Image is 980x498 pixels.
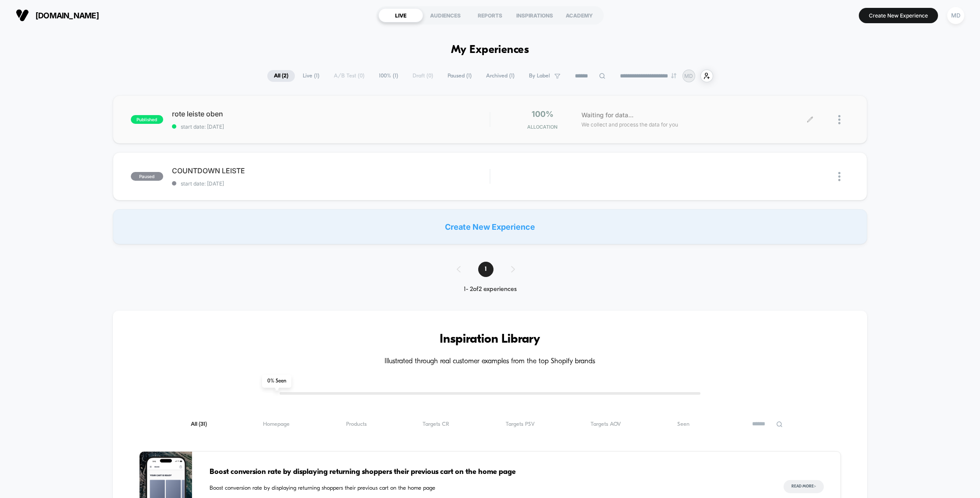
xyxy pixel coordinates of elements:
span: rote leiste oben [172,109,490,118]
span: By Label [529,73,550,79]
span: 1 [478,262,493,277]
span: Seen [677,421,689,428]
span: 0 % Seen [262,375,291,388]
span: Targets CR [423,421,449,428]
span: 100% ( 1 ) [372,70,405,82]
div: MD [947,7,964,24]
div: LIVE [378,8,423,22]
button: Play, NEW DEMO 2025-VEED.mp4 [4,263,18,277]
h4: Illustrated through real customer examples from the top Shopify brands [139,358,841,366]
span: 100% [532,109,553,119]
span: start date: [DATE] [172,180,490,187]
img: close [838,172,840,181]
img: end [671,73,676,78]
span: published [131,115,163,124]
span: start date: [DATE] [172,123,490,130]
div: Duration [396,265,420,275]
button: Play, NEW DEMO 2025-VEED.mp4 [239,130,260,151]
div: INSPIRATIONS [512,8,557,22]
span: Live ( 1 ) [296,70,326,82]
button: Read More> [784,480,824,493]
div: 1 - 2 of 2 experiences [448,286,532,293]
div: REPORTS [468,8,512,22]
span: Paused ( 1 ) [441,70,478,82]
span: Targets AOV [591,421,621,428]
input: Volume [437,266,463,274]
span: ( 31 ) [199,421,207,427]
span: Products [346,421,367,428]
div: Create New Experience [113,209,868,244]
span: Waiting for data... [581,110,633,120]
div: ACADEMY [557,8,602,22]
h3: Inspiration Library [139,333,841,347]
span: All ( 2 ) [267,70,295,82]
span: Boost conversion rate by displaying returning shoppers their previous cart on the home page [210,484,766,493]
div: AUDIENCES [423,8,468,22]
span: Archived ( 1 ) [479,70,521,82]
span: All [191,421,207,428]
span: Homepage [263,421,290,428]
img: Visually logo [16,9,29,22]
button: [DOMAIN_NAME] [13,8,101,22]
img: close [838,115,840,124]
span: [DOMAIN_NAME] [35,11,99,20]
span: paused [131,172,163,181]
button: MD [945,7,967,25]
span: COUNTDOWN LEISTE [172,166,490,175]
div: Current time [375,265,395,275]
span: Targets PSV [506,421,535,428]
span: We collect and process the data for you [581,120,678,129]
span: Allocation [527,124,557,130]
h1: My Experiences [451,44,529,56]
p: MD [684,73,693,79]
span: Boost conversion rate by displaying returning shoppers their previous cart on the home page [210,466,766,478]
input: Seek [7,251,495,260]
